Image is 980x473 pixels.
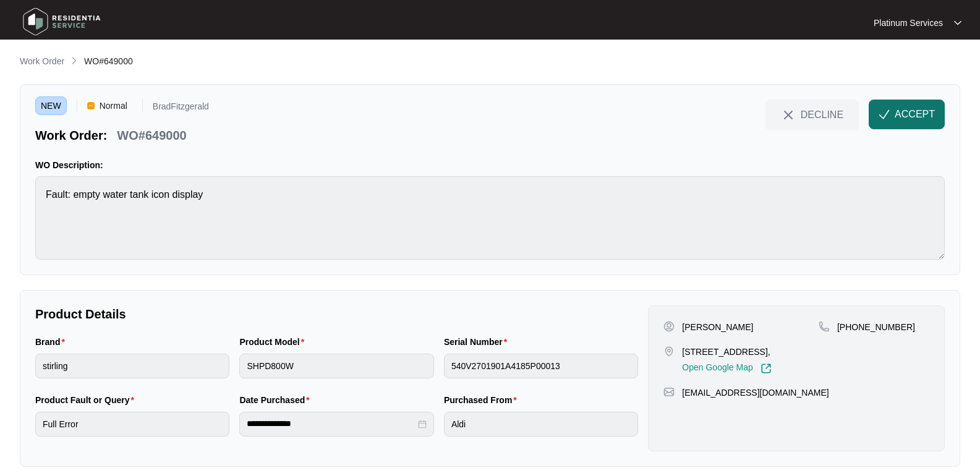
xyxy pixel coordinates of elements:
img: map-pin [663,386,675,398]
p: WO#649000 [117,127,186,144]
textarea: Fault: empty water tank icon display [35,176,945,260]
label: Purchased From [444,394,522,406]
label: Product Model [239,336,309,348]
label: Product Fault or Query [35,394,139,406]
img: chevron-right [69,56,79,66]
input: Brand [35,354,229,378]
img: check-Icon [879,109,890,120]
label: Brand [35,336,70,348]
img: user-pin [663,321,675,332]
p: [PERSON_NAME] [682,321,753,333]
img: Vercel Logo [87,102,95,109]
span: NEW [35,96,67,115]
a: Work Order [17,55,67,69]
input: Product Model [239,354,433,378]
input: Serial Number [444,354,638,378]
img: dropdown arrow [954,20,961,26]
span: DECLINE [801,108,843,121]
input: Date Purchased [247,417,415,430]
p: [EMAIL_ADDRESS][DOMAIN_NAME] [682,386,829,399]
img: map-pin [663,346,675,357]
span: Normal [95,96,132,115]
button: check-IconACCEPT [869,100,945,129]
img: map-pin [819,321,830,332]
p: WO Description: [35,159,945,171]
p: Work Order [20,55,64,67]
input: Product Fault or Query [35,412,229,437]
img: residentia service logo [19,3,105,40]
p: Product Details [35,305,638,323]
span: WO#649000 [84,56,133,66]
p: [PHONE_NUMBER] [837,321,915,333]
p: Work Order: [35,127,107,144]
img: Link-External [761,363,772,374]
p: BradFitzgerald [153,102,209,115]
img: close-Icon [781,108,796,122]
span: ACCEPT [895,107,935,122]
a: Open Google Map [682,363,771,374]
p: [STREET_ADDRESS], [682,346,771,358]
p: Platinum Services [874,17,943,29]
input: Purchased From [444,412,638,437]
label: Serial Number [444,336,512,348]
label: Date Purchased [239,394,314,406]
button: close-IconDECLINE [765,100,859,129]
